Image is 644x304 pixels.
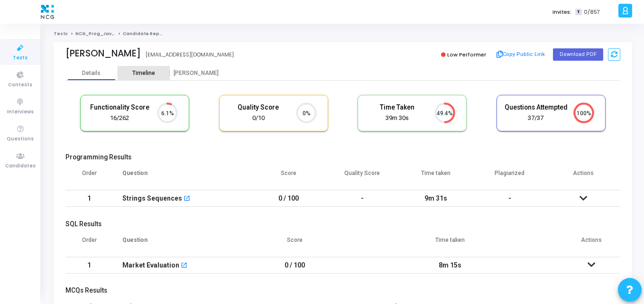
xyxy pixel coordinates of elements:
th: Order [65,164,113,190]
span: Low Performer [447,51,486,58]
td: 0 / 100 [252,257,338,274]
span: Interviews [7,108,34,116]
th: Time taken [338,230,562,257]
span: Contests [8,81,32,89]
h5: Questions Attempted [504,103,568,111]
div: 39m 30s [365,114,429,123]
img: logo [38,2,56,21]
div: 37/37 [504,114,568,123]
span: T [575,9,581,16]
div: 16/262 [88,114,151,123]
div: [PERSON_NAME] [65,48,141,59]
h5: Quality Score [227,103,290,111]
th: Quality Score [325,164,399,190]
a: NCG_Prog_JavaFS_2025_Test [75,31,150,37]
td: 8m 15s [338,257,562,274]
div: [EMAIL_ADDRESS][DOMAIN_NAME] [146,51,234,59]
nav: breadcrumb [54,31,632,37]
td: - [325,190,399,207]
h5: Programming Results [65,153,620,161]
td: 1 [65,190,113,207]
div: Market Evaluation [122,258,179,273]
button: Copy Public Link [494,47,548,62]
h5: MCQs Results [65,286,620,295]
th: Score [252,164,326,190]
th: Time taken [399,164,473,190]
h5: Functionality Score [88,103,151,111]
span: 0/857 [584,8,600,16]
div: [PERSON_NAME] [170,70,222,77]
th: Question [113,230,252,257]
mat-icon: open_in_new [181,263,187,269]
td: 1 [65,257,113,274]
div: Timeline [132,70,155,77]
mat-icon: open_in_new [184,196,190,203]
span: - [508,194,511,202]
span: Candidates [5,162,36,170]
td: 9m 31s [399,190,473,207]
th: Score [252,230,338,257]
div: 0/10 [227,114,290,123]
h5: SQL Results [65,220,620,228]
th: Actions [547,164,621,190]
span: Questions [7,135,34,143]
h5: Time Taken [365,103,429,111]
div: Details [82,70,101,77]
th: Actions [562,230,620,257]
span: Candidate Report [123,31,166,37]
th: Order [65,230,113,257]
a: Tests [54,31,68,37]
label: Invites: [552,8,571,16]
span: Tests [13,54,28,62]
div: Strings Sequences [122,191,182,206]
th: Question [113,164,252,190]
th: Plagiarized [473,164,547,190]
td: 0 / 100 [252,190,326,207]
button: Download PDF [553,48,603,61]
